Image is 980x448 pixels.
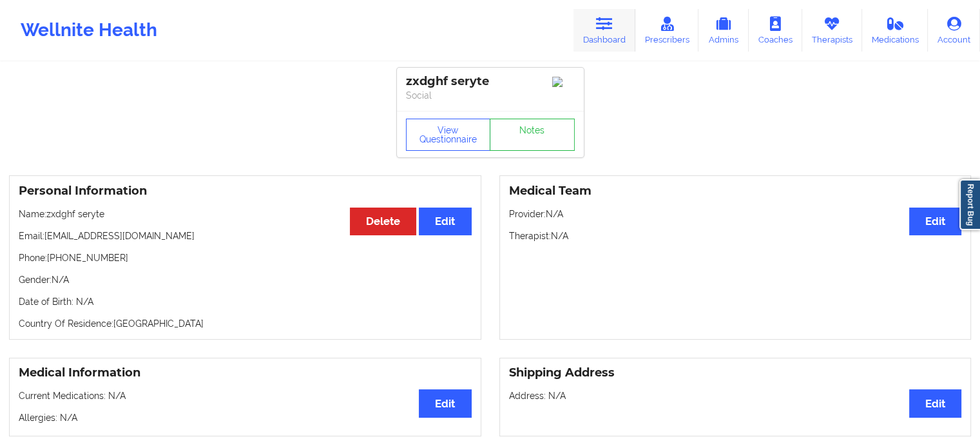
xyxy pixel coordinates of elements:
[406,74,575,89] div: zxdghf seryte
[19,295,472,308] p: Date of Birth: N/A
[862,9,928,52] a: Medications
[19,411,472,424] p: Allergies: N/A
[909,389,961,417] button: Edit
[406,119,491,151] button: View Questionnaire
[350,208,416,235] button: Delete
[19,273,472,286] p: Gender: N/A
[552,77,575,87] img: Image%2Fplaceholer-image.png
[419,208,471,235] button: Edit
[698,9,749,52] a: Admins
[490,119,575,151] a: Notes
[509,229,962,242] p: Therapist: N/A
[509,389,962,402] p: Address: N/A
[959,179,980,230] a: Report Bug
[509,208,962,220] p: Provider: N/A
[573,9,635,52] a: Dashboard
[749,9,802,52] a: Coaches
[406,89,575,102] p: Social
[19,389,472,402] p: Current Medications: N/A
[509,365,962,380] h3: Shipping Address
[928,9,980,52] a: Account
[19,184,472,199] h3: Personal Information
[509,184,962,199] h3: Medical Team
[909,208,961,235] button: Edit
[802,9,862,52] a: Therapists
[19,365,472,380] h3: Medical Information
[19,317,472,330] p: Country Of Residence: [GEOGRAPHIC_DATA]
[19,251,472,264] p: Phone: [PHONE_NUMBER]
[419,389,471,417] button: Edit
[19,208,472,220] p: Name: zxdghf seryte
[19,229,472,242] p: Email: [EMAIL_ADDRESS][DOMAIN_NAME]
[635,9,699,52] a: Prescribers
